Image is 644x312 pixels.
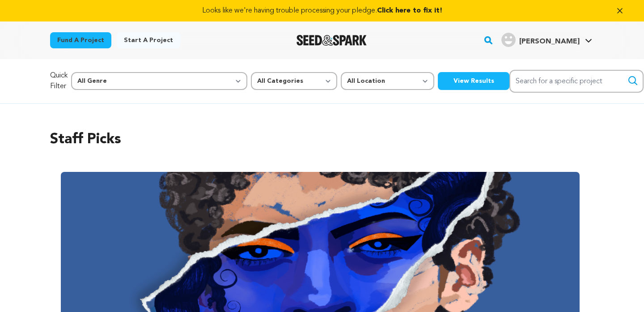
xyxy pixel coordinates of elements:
span: Ryan G.'s Profile [500,31,594,50]
img: Seed&Spark Logo Dark Mode [297,35,367,46]
span: Click here to fix it! [377,7,442,14]
a: Ryan G.'s Profile [500,31,594,47]
a: Fund a project [50,32,111,48]
a: Start a project [117,32,180,48]
a: Looks like we're having trouble processing your pledge.Click here to fix it! [11,5,633,16]
div: Ryan G.'s Profile [501,33,580,47]
h2: Staff Picks [50,129,594,150]
input: Search for a specific project [509,70,644,93]
span: [PERSON_NAME] [519,38,580,45]
button: View Results [438,72,509,90]
a: Seed&Spark Homepage [297,35,367,46]
img: user.png [501,33,516,47]
p: Quick Filter [50,70,68,92]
